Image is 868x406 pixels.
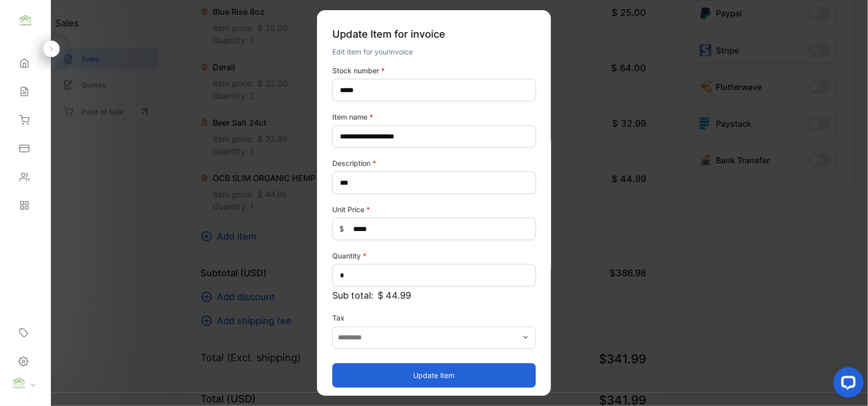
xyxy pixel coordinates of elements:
[332,288,536,302] p: Sub total:
[332,312,536,323] label: Tax
[332,204,536,215] label: Unit Price
[332,22,536,46] p: Update Item for invoice
[378,288,411,302] span: $ 44.99
[332,65,536,76] label: Stock number
[332,363,536,387] button: Update item
[11,376,26,391] img: profile
[332,250,536,261] label: Quantity
[332,158,536,168] label: Description
[332,47,413,56] span: Edit item for your invoice
[339,223,344,234] span: $
[332,111,536,122] label: Item name
[825,363,868,406] iframe: LiveChat chat widget
[18,13,33,28] img: logo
